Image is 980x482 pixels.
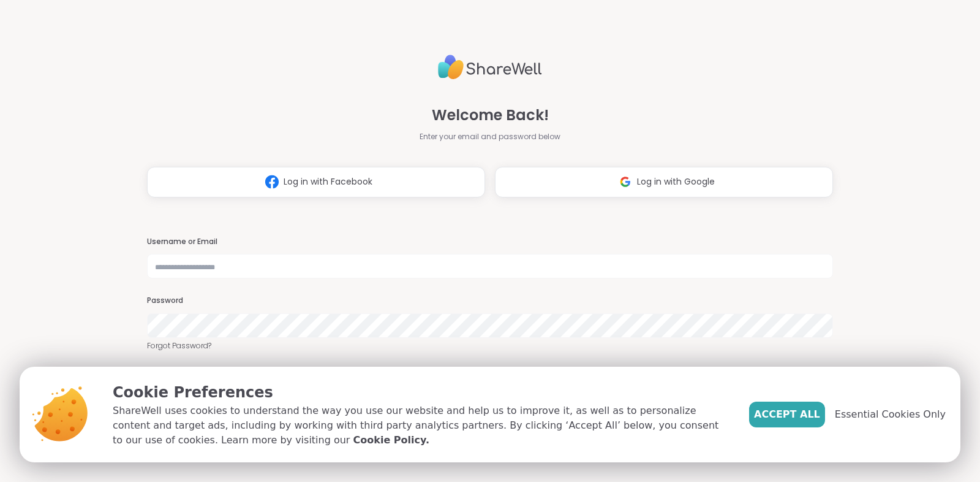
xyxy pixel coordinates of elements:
[113,404,729,448] p: ShareWell uses cookies to understand the way you use our website and help us to improve it, as we...
[495,167,833,197] button: Log in with Google
[438,50,542,85] img: ShareWell Logo
[835,407,946,422] span: Essential Cookies Only
[614,170,637,193] img: ShareWell Logomark
[147,296,833,306] h3: Password
[353,433,429,448] a: Cookie Policy.
[749,402,825,427] button: Accept All
[420,131,560,142] span: Enter your email and password below
[147,167,485,197] button: Log in with Facebook
[284,175,372,188] span: Log in with Facebook
[637,175,715,188] span: Log in with Google
[754,407,820,422] span: Accept All
[432,104,549,126] span: Welcome Back!
[113,381,729,404] p: Cookie Preferences
[147,237,833,247] h3: Username or Email
[147,340,833,351] a: Forgot Password?
[260,170,284,193] img: ShareWell Logomark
